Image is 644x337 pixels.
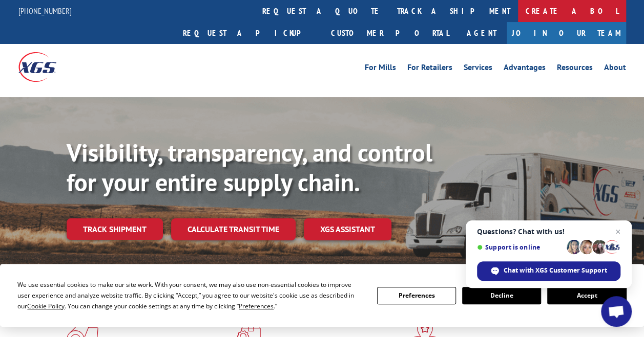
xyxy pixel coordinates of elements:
span: Preferences [239,302,274,310]
a: Calculate transit time [171,218,296,240]
div: Open chat [601,296,632,327]
button: Preferences [377,287,456,304]
a: Agent [456,22,507,44]
a: Customer Portal [323,22,456,44]
button: Decline [462,287,541,304]
a: Advantages [504,63,546,75]
a: Track shipment [67,218,163,240]
a: About [604,63,626,75]
button: Accept [547,287,626,304]
b: Visibility, transparency, and control for your entire supply chain. [67,137,432,198]
a: Resources [557,63,593,75]
a: Join Our Team [507,22,626,44]
a: Services [464,63,492,75]
span: Cookie Policy [27,302,65,310]
div: We use essential cookies to make our site work. With your consent, we may also use non-essential ... [17,279,364,311]
a: For Retailers [407,63,452,75]
a: [PHONE_NUMBER] [18,6,72,16]
div: Chat with XGS Customer Support [477,261,620,281]
span: Close chat [612,226,624,238]
span: Questions? Chat with us! [477,228,620,236]
span: Chat with XGS Customer Support [504,266,607,275]
a: Request a pickup [175,22,323,44]
span: Support is online [477,243,563,251]
a: For Mills [365,63,396,75]
a: XGS ASSISTANT [304,218,391,240]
